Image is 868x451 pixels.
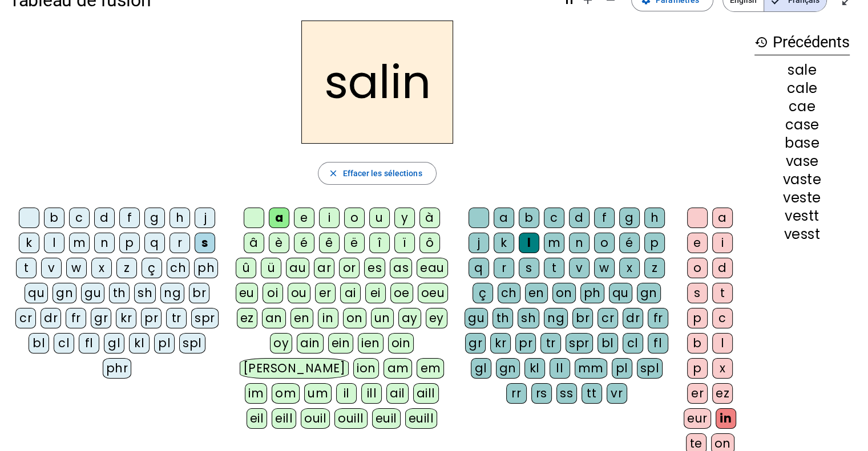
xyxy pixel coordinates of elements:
div: cr [597,308,618,328]
div: vase [754,155,850,168]
h2: salin [301,21,453,144]
div: pr [141,308,162,328]
div: rr [506,383,527,404]
div: ez [712,383,733,404]
div: ng [160,283,184,303]
button: Effacer les sélections [318,162,436,185]
div: ou [288,283,310,303]
div: en [290,308,313,328]
div: br [572,308,593,328]
div: oeu [418,283,449,303]
div: ph [194,258,218,278]
div: cae [754,100,850,113]
div: kr [116,308,136,328]
div: j [195,208,215,228]
div: spl [179,333,205,354]
div: th [492,308,513,328]
div: i [712,233,733,253]
div: l [519,233,539,253]
div: ouill [334,408,367,429]
div: f [119,208,140,228]
div: il [336,383,357,404]
div: bl [597,333,618,354]
div: gn [53,283,76,303]
div: an [262,308,286,328]
div: û [236,258,256,278]
div: ez [237,308,257,328]
div: l [44,233,64,253]
div: b [44,208,64,228]
div: gr [465,333,486,354]
div: euil [372,408,401,429]
div: ain [297,333,324,354]
div: ein [328,333,354,354]
div: vr [607,383,627,404]
div: oi [263,283,283,303]
div: a [269,208,289,228]
div: sh [134,283,156,303]
div: ion [353,358,380,379]
div: m [69,233,90,253]
div: t [544,258,564,278]
div: r [494,258,514,278]
div: p [687,308,708,328]
div: s [195,233,215,253]
div: z [116,258,137,278]
div: ouil [301,408,330,429]
div: es [364,258,385,278]
div: sh [518,308,539,328]
div: im [245,383,267,404]
div: spr [191,308,219,328]
div: gu [465,308,488,328]
div: case [754,118,850,132]
div: er [315,283,336,303]
div: ey [426,308,447,328]
div: â [244,233,264,253]
div: c [69,208,90,228]
div: c [712,308,733,328]
div: on [343,308,366,328]
div: qu [25,283,48,303]
div: i [319,208,340,228]
div: q [144,233,165,253]
div: y [394,208,415,228]
div: cl [54,333,74,354]
div: eil [247,408,268,429]
div: tr [166,308,187,328]
div: em [417,358,444,379]
div: pr [515,333,536,354]
div: on [552,283,576,303]
div: vesst [754,227,850,241]
div: kl [524,358,545,379]
div: p [687,358,708,379]
div: ien [358,333,383,354]
div: g [619,208,640,228]
div: ay [398,308,421,328]
div: cale [754,82,850,95]
div: d [712,258,733,278]
mat-icon: history [754,35,768,49]
div: f [594,208,615,228]
div: bl [29,333,49,354]
div: cl [623,333,643,354]
div: ail [386,383,409,404]
div: br [189,283,209,303]
div: s [519,258,539,278]
div: t [712,283,733,303]
div: fl [648,333,668,354]
div: d [94,208,115,228]
div: a [494,208,514,228]
div: qu [609,283,632,303]
div: gu [81,283,104,303]
div: rs [531,383,552,404]
div: j [469,233,489,253]
h3: Précédents [754,30,850,55]
div: tr [540,333,561,354]
div: ô [419,233,440,253]
div: k [19,233,39,253]
div: p [119,233,140,253]
div: ph [580,283,604,303]
div: au [286,258,309,278]
div: gn [496,358,520,379]
div: n [569,233,590,253]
